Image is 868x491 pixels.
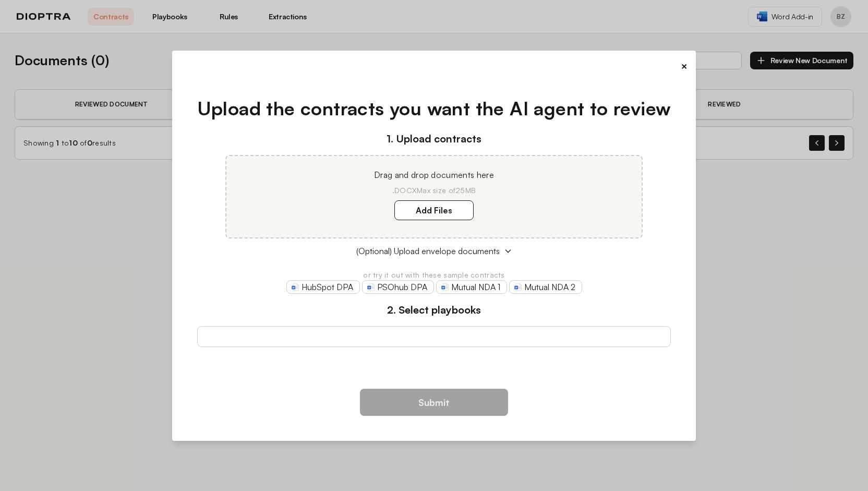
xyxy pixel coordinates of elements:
p: or try it out with these sample contracts [197,270,671,280]
label: Add Files [394,200,474,220]
h3: 1. Upload contracts [197,131,671,147]
button: Submit [360,389,508,416]
p: Drag and drop documents here [239,169,629,181]
a: Mutual NDA 1 [436,280,507,294]
a: PSOhub DPA [362,280,434,294]
button: × [681,59,688,74]
p: .DOCX Max size of 25MB [239,185,629,196]
button: (Optional) Upload envelope documents [197,245,671,257]
span: (Optional) Upload envelope documents [356,245,500,257]
a: HubSpot DPA [286,280,360,294]
h1: Upload the contracts you want the AI agent to review [197,94,671,123]
a: Mutual NDA 2 [509,280,582,294]
h3: 2. Select playbooks [197,302,671,318]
